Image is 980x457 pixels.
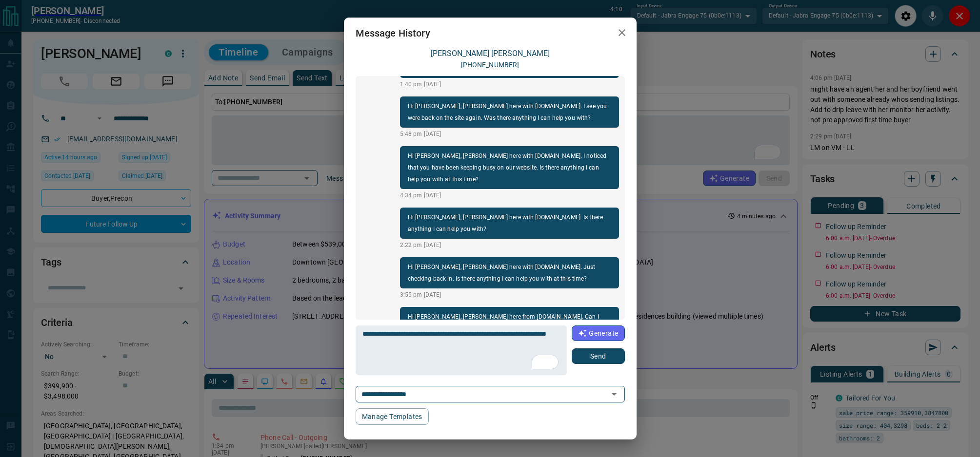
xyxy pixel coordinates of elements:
[431,49,550,58] a: [PERSON_NAME] [PERSON_NAME]
[408,100,611,124] p: Hi [PERSON_NAME], [PERSON_NAME] here with [DOMAIN_NAME]. I see you were back on the site again. W...
[408,261,611,285] p: Hi [PERSON_NAME], [PERSON_NAME] here with [DOMAIN_NAME]. Just checking back in. Is there anything...
[572,348,624,364] button: Send
[408,311,611,334] p: Hi [PERSON_NAME], [PERSON_NAME] here from [DOMAIN_NAME]. Can I help with anything?
[400,290,619,299] p: 3:55 pm [DATE]
[344,18,442,49] h2: Message History
[408,211,611,235] p: Hi [PERSON_NAME], [PERSON_NAME] here with [DOMAIN_NAME]. Is there anything I can help you with?
[572,325,624,341] button: Generate
[607,387,621,401] button: Open
[400,80,619,89] p: 1:40 pm [DATE]
[400,191,619,200] p: 4:34 pm [DATE]
[461,60,520,70] p: [PHONE_NUMBER]
[356,408,429,425] button: Manage Templates
[408,150,611,185] p: Hi [PERSON_NAME], [PERSON_NAME] here with [DOMAIN_NAME]. I noticed that you have been keeping bus...
[362,330,561,371] textarea: To enrich screen reader interactions, please activate Accessibility in Grammarly extension settings
[400,241,619,249] p: 2:22 pm [DATE]
[400,130,619,138] p: 5:48 pm [DATE]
